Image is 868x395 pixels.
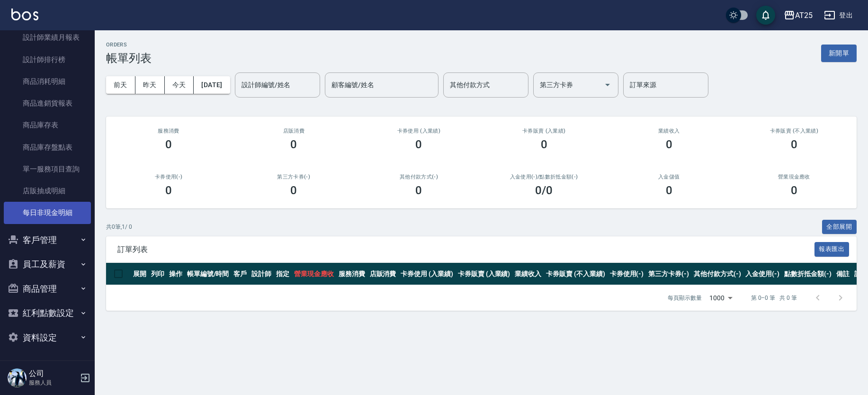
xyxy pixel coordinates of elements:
[4,277,91,301] button: 商品管理
[117,174,220,180] h2: 卡券使用(-)
[756,6,775,25] button: save
[231,263,249,285] th: 客戶
[492,128,595,134] h2: 卡券販賣 (入業績)
[782,263,834,285] th: 點數折抵金額(-)
[149,263,167,285] th: 列印
[249,263,274,285] th: 設計師
[4,228,91,252] button: 客戶管理
[743,128,845,134] h2: 卡券販賣 (不入業績)
[167,263,185,285] th: 操作
[608,263,646,285] th: 卡券使用(-)
[106,42,152,48] h2: ORDERS
[4,158,91,180] a: 單一服務項目查詢
[290,138,297,151] h3: 0
[544,263,607,285] th: 卡券販賣 (不入業績)
[492,174,595,180] h2: 入金使用(-) /點數折抵金額(-)
[242,128,345,134] h2: 店販消費
[4,301,91,325] button: 紅利點數設定
[541,138,547,151] h3: 0
[367,128,470,134] h2: 卡券使用 (入業績)
[512,263,544,285] th: 業績收入
[4,202,91,224] a: 每日非現金明細
[4,114,91,136] a: 商品庫存表
[820,7,857,24] button: 登出
[106,223,132,231] p: 共 0 筆, 1 / 0
[791,184,797,197] h3: 0
[242,174,345,180] h2: 第三方卡券(-)
[780,6,816,25] button: AT25
[4,49,91,71] a: 設計師排行榜
[367,174,470,180] h2: 其他付款方式(-)
[117,128,220,134] h3: 服務消費
[600,77,615,92] button: Open
[4,252,91,277] button: 員工及薪資
[743,263,782,285] th: 入金使用(-)
[290,184,297,197] h3: 0
[194,76,230,94] button: [DATE]
[666,184,672,197] h3: 0
[535,184,553,197] h3: 0 /0
[795,9,813,21] div: AT25
[8,368,27,387] img: Person
[29,378,77,387] p: 服務人員
[4,27,91,48] a: 設計師業績月報表
[814,242,850,257] button: 報表匯出
[821,48,857,57] a: 新開單
[834,263,852,285] th: 備註
[4,136,91,158] a: 商品庫存盤點表
[4,325,91,350] button: 資料設定
[367,263,399,285] th: 店販消費
[165,184,172,197] h3: 0
[822,220,857,234] button: 全部展開
[668,294,702,302] p: 每頁顯示數量
[398,263,456,285] th: 卡券使用 (入業績)
[165,138,172,151] h3: 0
[646,263,691,285] th: 第三方卡券(-)
[415,184,422,197] h3: 0
[706,285,736,311] div: 1000
[4,180,91,202] a: 店販抽成明細
[743,174,845,180] h2: 營業現金應收
[4,92,91,114] a: 商品進銷貨報表
[117,245,814,254] span: 訂單列表
[791,138,797,151] h3: 0
[618,128,720,134] h2: 業績收入
[106,52,152,65] h3: 帳單列表
[274,263,292,285] th: 指定
[666,138,672,151] h3: 0
[165,76,194,94] button: 今天
[456,263,513,285] th: 卡券販賣 (入業績)
[135,76,165,94] button: 昨天
[751,294,797,302] p: 第 0–0 筆 共 0 筆
[292,263,336,285] th: 營業現金應收
[29,369,77,378] h5: 公司
[821,45,857,62] button: 新開單
[106,76,135,94] button: 前天
[691,263,743,285] th: 其他付款方式(-)
[415,138,422,151] h3: 0
[131,263,149,285] th: 展開
[185,263,232,285] th: 帳單編號/時間
[618,174,720,180] h2: 入金儲值
[11,9,38,20] img: Logo
[4,71,91,92] a: 商品消耗明細
[814,244,850,253] a: 報表匯出
[336,263,367,285] th: 服務消費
